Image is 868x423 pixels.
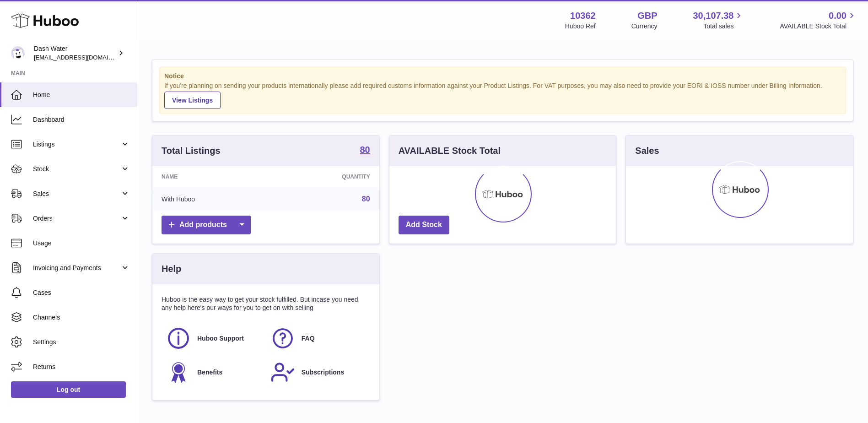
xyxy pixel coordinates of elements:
strong: 10362 [570,10,596,22]
div: Dash Water [34,44,116,62]
h3: Total Listings [162,145,221,157]
h3: AVAILABLE Stock Total [399,145,501,157]
a: 30,107.38 Total sales [693,10,744,31]
span: Huboo Support [197,334,244,343]
span: Benefits [197,368,222,377]
a: Log out [11,381,126,398]
img: orders@dash-water.com [11,46,25,60]
td: With Huboo [152,187,272,211]
a: View Listings [164,92,221,109]
div: If you're planning on sending your products internationally please add required customs informati... [164,81,841,109]
a: 0.00 AVAILABLE Stock Total [780,10,857,31]
a: Huboo Support [166,326,261,351]
span: Returns [33,363,130,371]
span: Settings [33,338,130,347]
span: Total sales [703,22,744,31]
span: Home [33,91,130,99]
th: Quantity [272,166,379,187]
a: Benefits [166,360,261,385]
a: 80 [362,195,370,203]
span: Dashboard [33,115,130,124]
a: 80 [360,145,370,156]
span: FAQ [302,334,315,343]
a: Add products [162,216,251,234]
span: Cases [33,288,130,297]
strong: GBP [637,10,657,22]
span: Usage [33,239,130,248]
div: Currency [631,22,658,31]
span: Orders [33,214,120,223]
p: Huboo is the easy way to get your stock fulfilled. But incase you need any help here's our ways f... [162,295,370,313]
a: FAQ [270,326,366,351]
h3: Help [162,263,181,275]
span: Subscriptions [302,368,344,377]
span: Sales [33,190,120,198]
span: Listings [33,140,120,149]
span: 0.00 [829,10,846,22]
span: Channels [33,313,130,322]
a: Subscriptions [270,360,366,385]
strong: 80 [360,145,370,154]
strong: Notice [164,72,841,81]
a: Add Stock [399,216,449,234]
div: Huboo Ref [565,22,596,31]
span: Invoicing and Payments [33,264,120,272]
span: [EMAIL_ADDRESS][DOMAIN_NAME] [34,54,135,61]
span: 30,107.38 [693,10,733,22]
h3: Sales [635,145,659,157]
span: Stock [33,165,120,174]
span: AVAILABLE Stock Total [780,22,857,31]
th: Name [152,166,272,187]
